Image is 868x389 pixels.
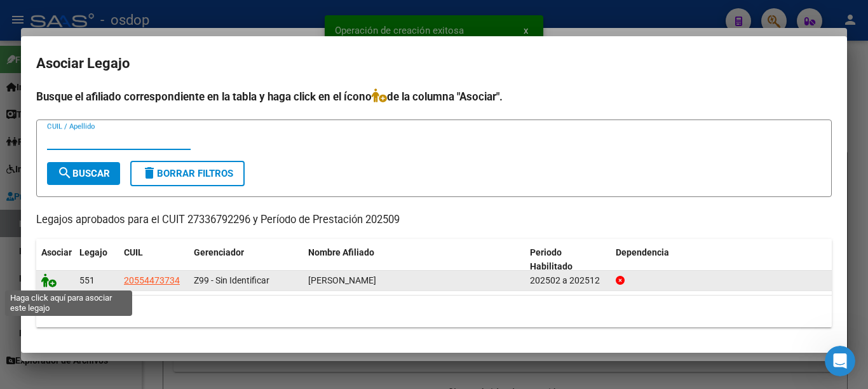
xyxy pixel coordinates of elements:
[124,247,143,257] span: CUIL
[308,247,374,257] span: Nombre Afiliado
[124,275,180,285] span: 20554473734
[47,162,120,185] button: Buscar
[36,239,74,281] datatable-header-cell: Asociar
[189,239,303,281] datatable-header-cell: Gerenciador
[825,346,855,376] iframe: Intercom live chat
[142,168,233,179] span: Borrar Filtros
[79,247,107,257] span: Legajo
[525,239,611,281] datatable-header-cell: Periodo Habilitado
[303,239,525,281] datatable-header-cell: Nombre Afiliado
[36,296,832,327] div: 1 registros
[119,239,189,281] datatable-header-cell: CUIL
[57,165,72,181] mat-icon: search
[36,51,832,76] h2: Asociar Legajo
[530,273,606,288] div: 202502 a 202512
[41,247,72,257] span: Asociar
[74,239,119,281] datatable-header-cell: Legajo
[57,168,110,179] span: Buscar
[194,275,269,285] span: Z99 - Sin Identificar
[79,275,95,285] span: 551
[36,88,832,105] h4: Busque el afiliado correspondiente en la tabla y haga click en el ícono de la columna "Asociar".
[530,247,573,272] span: Periodo Habilitado
[308,275,376,285] span: CABELIER ALVARO
[36,212,832,228] p: Legajos aprobados para el CUIT 27336792296 y Período de Prestación 202509
[611,239,832,281] datatable-header-cell: Dependencia
[142,165,157,181] mat-icon: delete
[130,161,245,186] button: Borrar Filtros
[194,247,244,257] span: Gerenciador
[616,247,669,257] span: Dependencia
